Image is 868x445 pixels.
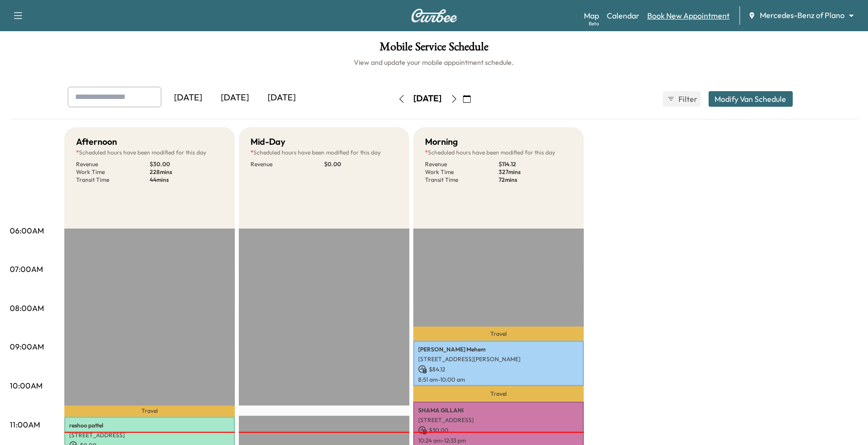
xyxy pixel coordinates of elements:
p: 10:00AM [10,380,42,391]
p: 72 mins [499,176,572,184]
p: SHAMA GILLANI [418,406,579,414]
button: Filter [663,91,701,107]
p: $ 84.12 [418,365,579,374]
p: 07:00AM [10,263,43,275]
div: Beta [589,20,599,27]
p: Work Time [425,168,499,176]
p: Transit Time [425,176,499,184]
button: Modify Van Schedule [709,91,793,107]
p: Work Time [76,168,150,176]
div: [DATE] [414,93,442,105]
p: $ 114.12 [499,160,572,168]
h5: Afternoon [76,135,117,149]
a: MapBeta [584,10,599,21]
p: 10:24 am - 12:33 pm [418,437,579,445]
p: 228 mins [150,168,223,176]
p: Travel [413,327,584,340]
p: 8:51 am - 10:00 am [418,376,579,384]
p: [PERSON_NAME] Mehem [418,346,579,353]
p: 06:00AM [10,225,44,236]
p: [STREET_ADDRESS] [69,431,230,439]
img: Curbee Logo [411,9,458,22]
h6: View and update your mobile appointment schedule. [10,58,858,67]
p: reshoo pattel [69,422,230,429]
a: Calendar [607,10,639,21]
p: Travel [64,406,235,417]
p: 09:00AM [10,341,44,352]
div: [DATE] [212,87,259,109]
p: Travel [413,386,584,402]
h5: Mid-Day [251,135,285,149]
p: Revenue [425,160,499,168]
p: 11:00AM [10,419,40,430]
span: Mercedes-Benz of Plano [760,10,845,21]
a: Book New Appointment [647,10,730,21]
p: Scheduled hours have been modified for this day [251,149,398,156]
h5: Morning [425,135,458,149]
p: Transit Time [76,176,150,184]
p: 08:00AM [10,302,44,314]
div: [DATE] [259,87,306,109]
p: [STREET_ADDRESS] [418,416,579,424]
p: Scheduled hours have been modified for this day [76,149,223,156]
h1: Mobile Service Schedule [10,41,858,58]
p: 44 mins [150,176,223,184]
div: [DATE] [165,87,212,109]
span: Filter [679,93,696,105]
p: $ 30.00 [418,426,579,435]
p: Scheduled hours have been modified for this day [425,149,572,156]
p: Revenue [76,160,150,168]
p: Revenue [251,160,324,168]
p: $ 0.00 [324,160,398,168]
p: $ 30.00 [150,160,223,168]
p: 327 mins [499,168,572,176]
p: [STREET_ADDRESS][PERSON_NAME] [418,355,579,363]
